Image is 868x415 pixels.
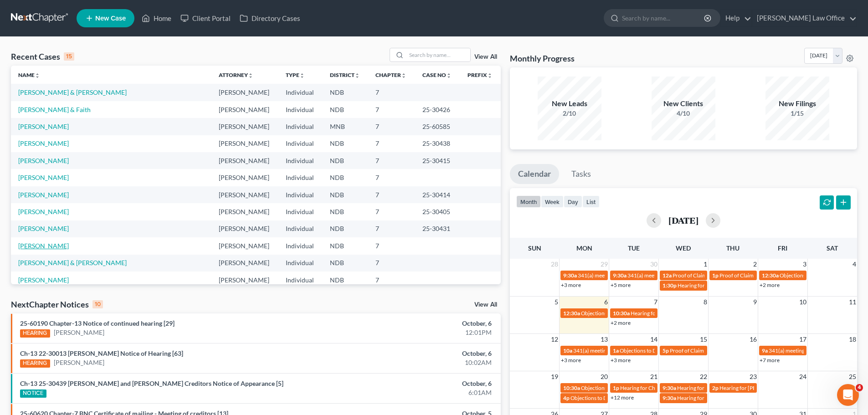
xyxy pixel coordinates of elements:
span: 29 [600,259,609,270]
td: Individual [278,186,323,203]
td: [PERSON_NAME] [211,220,278,237]
span: 12:30a [563,310,580,317]
a: Nameunfold_more [18,72,40,78]
span: 12:30a [762,272,779,279]
span: 4 [856,384,863,391]
div: 6:01AM [340,388,492,397]
span: 10a [563,347,572,354]
a: 25-60190 Chapter-13 Notice of continued hearing [29] [20,319,175,327]
span: 341(a) meeting for [PERSON_NAME] & [PERSON_NAME] [627,272,764,279]
a: [PERSON_NAME] [18,242,69,250]
td: Individual [278,118,323,135]
td: Individual [278,101,323,118]
a: Home [137,10,176,26]
td: 7 [368,169,415,186]
span: 13 [600,334,609,345]
td: [PERSON_NAME] [211,255,278,272]
td: [PERSON_NAME] [211,186,278,203]
td: NDB [323,186,369,203]
span: 16 [749,334,758,345]
button: week [541,195,564,208]
a: Districtunfold_more [330,72,360,78]
span: 341(a) meeting for [PERSON_NAME] [573,347,661,354]
i: unfold_more [35,73,40,78]
a: +3 more [561,357,581,364]
a: Tasks [563,164,599,184]
span: Mon [576,244,592,252]
td: 7 [368,272,415,288]
td: 25-30405 [415,203,460,220]
span: 30 [649,259,658,270]
a: [PERSON_NAME] & [PERSON_NAME] [18,259,127,266]
td: 7 [368,135,415,152]
i: unfold_more [446,73,452,78]
span: 19 [550,371,559,382]
button: month [516,195,541,208]
div: 10:02AM [340,358,492,367]
i: unfold_more [248,73,253,78]
span: 17 [798,334,807,345]
a: [PERSON_NAME] Law Office [752,10,857,26]
td: 7 [368,84,415,101]
td: [PERSON_NAME] [211,272,278,288]
span: 25 [848,371,857,382]
a: Calendar [510,164,559,184]
a: View All [474,302,497,308]
span: 341(a) meeting for [PERSON_NAME] & [PERSON_NAME] [578,272,714,279]
button: list [582,195,600,208]
a: [PERSON_NAME] [18,276,69,284]
span: 4 [852,259,857,270]
span: 10:30a [563,384,580,391]
input: Search by name... [622,10,705,26]
a: +2 more [760,282,780,288]
span: 23 [749,371,758,382]
div: New Clients [652,98,715,109]
span: 12 [550,334,559,345]
span: 9a [762,347,768,354]
span: 24 [798,371,807,382]
span: Sat [827,244,838,252]
a: Chapterunfold_more [375,72,406,78]
td: NDB [323,101,369,118]
span: 20 [600,371,609,382]
span: 1p [712,272,719,279]
td: 7 [368,152,415,169]
a: [PERSON_NAME] [18,157,69,164]
input: Search by name... [406,48,470,61]
td: 7 [368,101,415,118]
div: NOTICE [20,389,46,398]
span: Sun [528,244,541,252]
span: Thu [726,244,740,252]
a: Ch-13 22-30013 [PERSON_NAME] Notice of Hearing [63] [20,349,183,357]
div: 15 [64,52,74,61]
td: [PERSON_NAME] [211,169,278,186]
td: 7 [368,237,415,254]
a: [PERSON_NAME] [54,328,104,337]
a: Ch-13 25-30439 [PERSON_NAME] and [PERSON_NAME] Creditors Notice of Appearance [5] [20,379,283,387]
div: 12:01PM [340,328,492,337]
td: NDB [323,272,369,288]
td: NDB [323,135,369,152]
span: Hearing for Cheyenne Czech [620,384,688,391]
span: Hearing for [PERSON_NAME] [678,282,749,289]
a: +3 more [561,282,581,288]
td: [PERSON_NAME] [211,84,278,101]
span: 10:30a [613,310,630,317]
td: 7 [368,186,415,203]
a: [PERSON_NAME] [18,123,69,130]
a: [PERSON_NAME] [18,191,69,199]
span: 18 [848,334,857,345]
a: +3 more [611,357,631,364]
td: [PERSON_NAME] [211,118,278,135]
td: Individual [278,135,323,152]
span: 1 [703,259,708,270]
i: unfold_more [354,73,360,78]
td: NDB [323,220,369,237]
div: October, 6 [340,379,492,388]
span: 12a [663,272,672,279]
button: day [564,195,582,208]
td: NDB [323,237,369,254]
td: [PERSON_NAME] [211,101,278,118]
div: 1/15 [765,109,829,118]
h3: Monthly Progress [510,53,575,64]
